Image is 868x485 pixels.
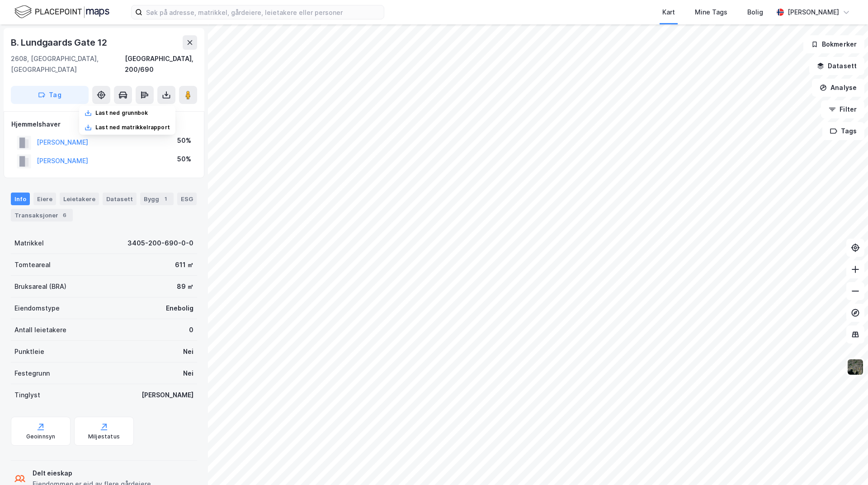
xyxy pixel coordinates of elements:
[33,193,56,205] div: Eiere
[183,346,193,357] div: Nei
[11,35,109,50] div: B. Lundgaards Gate 12
[812,79,864,97] button: Analyse
[11,209,73,221] div: Transaksjoner
[847,358,864,376] img: 9k=
[177,154,191,165] div: 50%
[14,368,50,379] div: Festegrunn
[127,238,193,249] div: 3405-200-690-0-0
[11,119,197,130] div: Hjemmelshaver
[177,193,197,205] div: ESG
[95,124,170,131] div: Last ned matrikkelrapport
[823,442,868,485] iframe: Chat Widget
[166,303,193,314] div: Enebolig
[60,211,69,220] div: 6
[821,100,864,118] button: Filter
[142,390,193,400] div: [PERSON_NAME]
[14,238,44,249] div: Matrikkel
[140,193,174,205] div: Bygg
[809,57,864,75] button: Datasett
[177,135,191,146] div: 50%
[14,303,60,314] div: Eiendomstype
[103,193,137,205] div: Datasett
[95,109,148,117] div: Last ned grunnbok
[142,5,384,19] input: Søk på adresse, matrikkel, gårdeiere, leietakere eller personer
[662,7,675,18] div: Kart
[11,193,30,205] div: Info
[803,35,864,53] button: Bokmerker
[695,7,727,18] div: Mine Tags
[14,390,40,400] div: Tinglyst
[822,122,864,140] button: Tags
[33,468,151,479] div: Delt eieskap
[183,368,193,379] div: Nei
[788,7,839,18] div: [PERSON_NAME]
[11,86,89,104] button: Tag
[823,442,868,485] div: Kontrollprogram for chat
[14,281,66,292] div: Bruksareal (BRA)
[11,53,125,75] div: 2608, [GEOGRAPHIC_DATA], [GEOGRAPHIC_DATA]
[14,4,109,20] img: logo.f888ab2527a4732fd821a326f86c7f29.svg
[189,325,193,335] div: 0
[125,53,197,75] div: [GEOGRAPHIC_DATA], 200/690
[177,281,193,292] div: 89 ㎡
[60,193,99,205] div: Leietakere
[14,325,66,335] div: Antall leietakere
[14,346,44,357] div: Punktleie
[175,259,193,270] div: 611 ㎡
[747,7,763,18] div: Bolig
[161,194,170,203] div: 1
[88,433,120,440] div: Miljøstatus
[26,433,56,440] div: Geoinnsyn
[14,259,51,270] div: Tomteareal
